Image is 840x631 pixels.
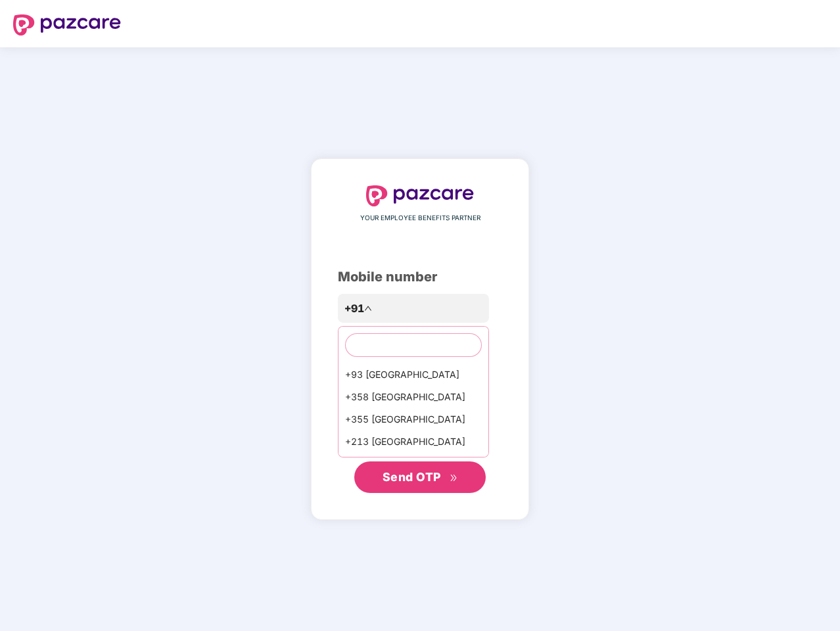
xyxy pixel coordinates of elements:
span: YOUR EMPLOYEE BENEFITS PARTNER [360,213,480,223]
span: double-right [450,474,458,482]
button: Send OTPdouble-right [354,461,486,493]
div: +355 [GEOGRAPHIC_DATA] [338,408,488,431]
div: Mobile number [338,267,502,287]
div: +213 [GEOGRAPHIC_DATA] [338,431,488,453]
img: logo [13,14,121,35]
div: +358 [GEOGRAPHIC_DATA] [338,386,488,408]
div: +1684 AmericanSamoa [338,453,488,475]
div: +93 [GEOGRAPHIC_DATA] [338,363,488,386]
span: up [364,304,372,312]
span: +91 [344,300,364,317]
img: logo [366,185,474,206]
span: Send OTP [383,470,441,484]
